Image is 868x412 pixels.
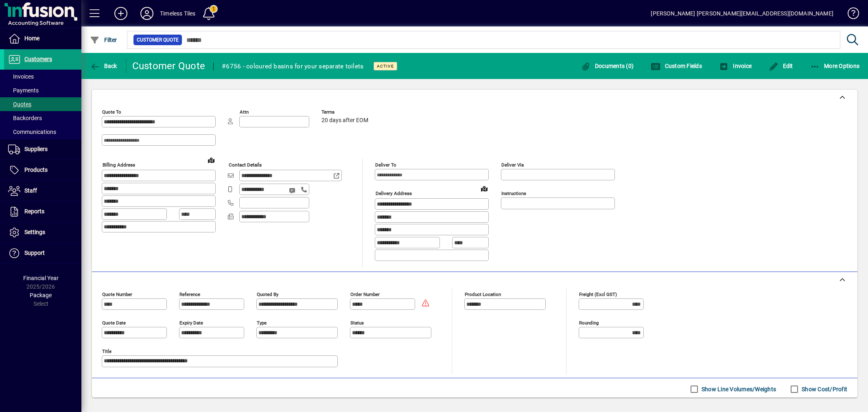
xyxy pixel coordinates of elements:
span: Invoice [719,63,752,69]
mat-label: Title [102,348,112,354]
mat-label: Deliver via [501,162,524,168]
button: Edit [767,59,795,73]
span: Staff [24,187,37,194]
mat-label: Order number [350,291,380,297]
a: Staff [4,181,81,201]
a: Knowledge Base [842,2,858,28]
a: Quotes [4,97,81,111]
a: Support [4,243,81,263]
span: Documents (0) [581,63,634,69]
mat-label: Rounding [579,320,599,325]
a: Settings [4,222,81,243]
mat-label: Quoted by [257,291,278,297]
a: Invoices [4,70,81,83]
span: Back [90,63,117,69]
mat-label: Expiry date [179,320,203,325]
span: Backorders [8,115,42,121]
div: Timeless Tiles [160,7,195,20]
button: Invoice [717,59,754,73]
a: Products [4,160,81,180]
a: Payments [4,83,81,97]
span: Customers [24,56,52,62]
a: Reports [4,202,81,222]
mat-label: Deliver To [375,162,396,168]
span: Financial Year [23,275,59,281]
span: Communications [8,129,56,135]
a: Backorders [4,111,81,125]
span: Active [377,64,394,69]
mat-label: Attn [240,109,249,115]
span: Filter [90,37,117,43]
button: More Options [808,59,862,73]
span: Edit [769,63,793,69]
span: Custom Fields [651,63,702,69]
mat-label: Quote date [102,320,126,325]
mat-label: Quote To [102,109,121,115]
span: Support [24,250,45,256]
span: Terms [321,110,370,115]
button: Filter [88,33,119,47]
span: Home [24,35,39,42]
mat-label: Quote number [102,291,132,297]
mat-label: Instructions [501,191,526,196]
button: Profile [134,6,160,21]
button: Add [108,6,134,21]
mat-label: Reference [179,291,200,297]
div: [PERSON_NAME] [PERSON_NAME][EMAIL_ADDRESS][DOMAIN_NAME] [651,7,833,20]
span: More Options [810,63,860,69]
span: Quotes [8,101,31,107]
button: Send SMS [283,181,303,200]
a: Home [4,28,81,49]
span: Payments [8,87,39,94]
mat-label: Freight (excl GST) [579,291,617,297]
a: Communications [4,125,81,139]
mat-label: Status [350,320,364,325]
mat-label: Product location [465,291,501,297]
div: Customer Quote [132,59,206,72]
a: View on map [205,153,218,167]
span: Invoices [8,73,34,80]
div: #6756 - coloured basins for your separate toilets [222,60,363,73]
span: Customer Quote [137,36,179,44]
span: 20 days after EOM [321,117,368,124]
label: Show Cost/Profit [800,385,847,393]
span: Settings [24,229,45,235]
button: Custom Fields [649,59,704,73]
button: Back [88,59,119,73]
label: Show Line Volumes/Weights [700,385,776,393]
mat-label: Type [257,320,267,325]
span: Package [30,292,52,298]
a: View on map [478,182,491,195]
span: Products [24,167,48,173]
app-page-header-button: Back [81,59,126,73]
a: Suppliers [4,139,81,160]
span: Suppliers [24,146,48,152]
button: Documents (0) [579,59,636,73]
span: Reports [24,208,44,215]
